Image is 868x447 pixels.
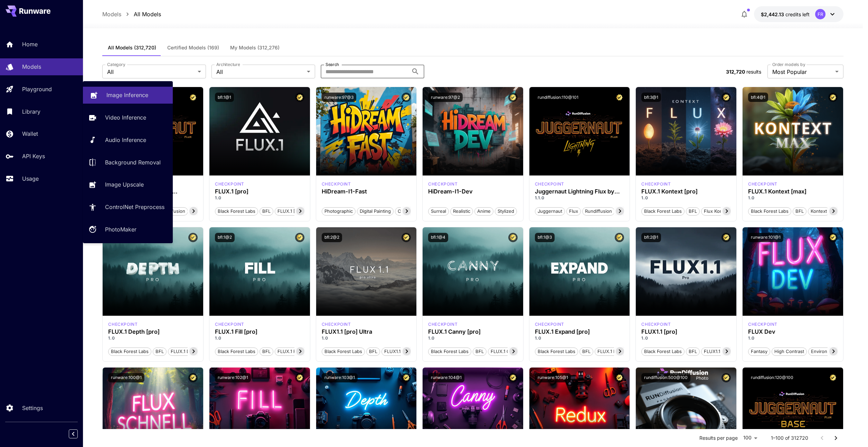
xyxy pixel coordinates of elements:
[22,40,38,48] p: Home
[402,373,411,382] button: Certified Model – Vetted for best performance and includes a commercial license.
[772,61,805,67] label: Order models by
[641,335,731,341] p: 1.0
[428,181,457,187] div: HiDream Dev
[641,181,671,187] p: checkpoint
[322,188,411,195] h3: HiDream-I1-Fast
[428,373,464,382] button: runware:104@1
[748,195,838,201] p: 1.0
[108,321,138,327] p: checkpoint
[108,45,156,51] span: All Models (312,720)
[535,195,624,201] p: 1.1.0
[105,180,144,189] p: Image Upscale
[748,335,838,341] p: 1.0
[595,348,644,355] span: FLUX.1 Expand [pro]
[748,321,777,327] div: FLUX.1 D
[642,208,684,215] span: Black Forest Labs
[508,373,518,382] button: Certified Model – Vetted for best performance and includes a commercial license.
[808,208,829,215] span: Kontext
[535,188,624,195] h3: Juggernaut Lightning Flux by RunDiffusion
[721,93,731,102] button: Certified Model – Vetted for best performance and includes a commercial license.
[508,93,518,102] button: Certified Model – Vetted for best performance and includes a commercial license.
[215,321,244,327] div: fluxpro
[809,348,840,355] span: Environment
[105,113,146,122] p: Video Inference
[748,181,777,187] p: checkpoint
[83,154,173,171] a: Background Removal
[367,348,380,355] span: BFL
[748,181,777,187] div: FLUX.1 Kontext [max]
[22,130,38,138] p: Wallet
[771,435,808,441] p: 1–100 of 312720
[22,174,39,183] p: Usage
[428,348,471,355] span: Black Forest Labs
[322,321,351,327] div: fluxultra
[761,11,785,17] span: $2,442.13
[83,221,173,238] a: PhotoMaker
[428,335,518,341] p: 1.0
[275,348,314,355] span: FLUX.1 Fill [pro]
[428,329,518,335] div: FLUX.1 Canny [pro]
[535,335,624,341] p: 1.0
[322,348,365,355] span: Black Forest Labs
[686,208,699,215] span: BFL
[495,208,517,215] span: Stylized
[535,373,571,382] button: runware:105@1
[748,329,838,335] div: FLUX Dev
[322,93,356,102] button: runware:97@3
[615,93,624,102] button: Certified Model – Vetted for best performance and includes a commercial license.
[105,158,161,167] p: Background Removal
[215,188,304,195] h3: FLUX.1 [pro]
[748,208,791,215] span: Black Forest Labs
[828,373,838,382] button: Certified Model – Vetted for best performance and includes a commercial license.
[188,373,198,382] button: Certified Model – Vetted for best performance and includes a commercial license.
[188,93,198,102] button: Certified Model – Vetted for best performance and includes a commercial license.
[746,69,761,75] span: results
[74,428,83,440] div: Collapse sidebar
[83,87,173,104] a: Image Inference
[748,233,783,242] button: runware:101@1
[721,233,731,242] button: Certified Model – Vetted for best performance and includes a commercial license.
[322,373,358,382] button: runware:103@1
[107,68,195,76] span: All
[748,373,796,382] button: rundiffusion:120@100
[535,208,565,215] span: juggernaut
[535,321,564,327] p: checkpoint
[402,233,411,242] button: Certified Model – Vetted for best performance and includes a commercial license.
[325,61,339,67] label: Search
[828,93,838,102] button: Certified Model – Vetted for best performance and includes a commercial license.
[726,69,745,75] span: 312,720
[793,208,806,215] span: BFL
[641,195,731,201] p: 1.0
[772,68,832,76] span: Most Popular
[641,321,671,327] div: fluxpro
[107,61,125,67] label: Category
[108,329,198,335] h3: FLUX.1 Depth [pro]
[535,348,578,355] span: Black Forest Labs
[428,188,518,195] h3: HiDream-I1-Dev
[508,233,518,242] button: Certified Model – Vetted for best performance and includes a commercial license.
[580,348,593,355] span: BFL
[322,181,351,187] div: HiDream Fast
[83,176,173,193] a: Image Upscale
[641,321,671,327] p: checkpoint
[230,45,280,51] span: My Models (312,276)
[748,188,838,195] div: FLUX.1 Kontext [max]
[701,348,735,355] span: FLUX1.1 [pro]
[402,93,411,102] button: Certified Model – Vetted for best performance and includes a commercial license.
[701,208,733,215] span: Flux Kontext
[641,188,731,195] h3: FLUX.1 Kontext [pro]
[428,93,463,102] button: runware:97@2
[641,93,661,102] button: bfl:3@1
[167,45,219,51] span: Certified Models (169)
[428,181,457,187] p: checkpoint
[535,233,555,242] button: bfl:1@3
[475,208,493,215] span: Anime
[473,348,486,355] span: BFL
[451,208,473,215] span: Realistic
[134,10,161,18] p: All Models
[754,6,843,22] button: $2,442.13046
[583,208,614,215] span: rundiffusion
[615,233,624,242] button: Certified Model – Vetted for best performance and includes a commercial license.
